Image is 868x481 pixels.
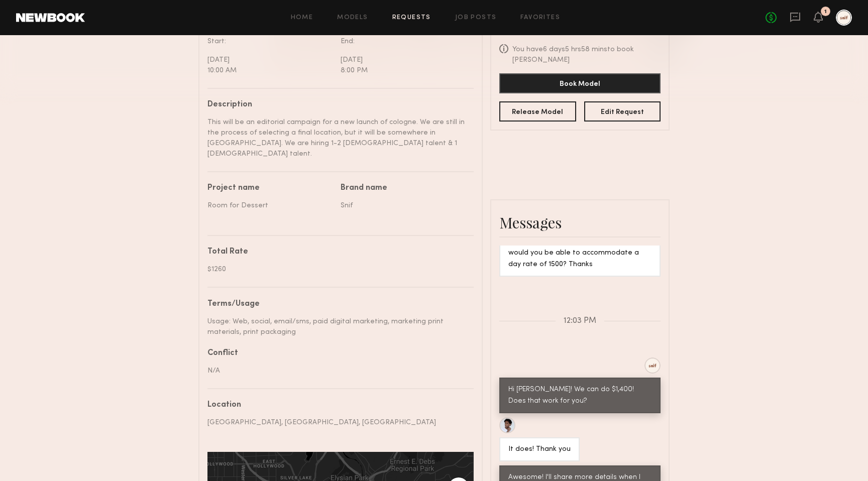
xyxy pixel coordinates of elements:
[499,73,661,93] button: Book Model
[508,384,652,407] div: Hi [PERSON_NAME]! We can do $1,400! Does that work for you?
[207,65,333,76] div: 10:00 AM
[341,55,466,65] div: [DATE]
[341,200,466,211] div: Snif
[499,212,661,232] div: Messages
[512,44,661,65] div: You have 6 days 5 hrs 58 mins to book [PERSON_NAME]
[584,101,661,122] button: Edit Request
[392,15,431,21] a: Requests
[207,264,466,275] div: $1260
[341,65,466,76] div: 8:00 PM
[207,349,466,357] div: Conflict
[564,317,596,325] span: 12:03 PM
[207,101,466,109] div: Description
[337,15,368,21] a: Models
[499,101,576,122] button: Release Model
[207,36,333,47] div: Start:
[207,248,466,256] div: Total Rate
[207,316,466,337] div: Usage: Web, social, email/sms, paid digital marketing, marketing print materials, print packaging
[207,184,333,192] div: Project name
[520,15,560,21] a: Favorites
[341,36,466,47] div: End:
[207,401,466,409] div: Location
[455,15,497,21] a: Job Posts
[207,300,466,308] div: Terms/Usage
[207,55,333,65] div: [DATE]
[508,225,652,271] div: Hey guys thank you for the option request. I saw that the rate was 1250 would you be able to acco...
[207,417,466,428] div: [GEOGRAPHIC_DATA], [GEOGRAPHIC_DATA], [GEOGRAPHIC_DATA]
[207,117,466,159] div: This will be an editorial campaign for a new launch of cologne. We are still in the process of se...
[291,15,313,21] a: Home
[207,366,466,376] div: N/A
[824,9,827,15] div: 1
[341,184,466,192] div: Brand name
[207,200,333,211] div: Room for Dessert
[508,444,571,455] div: It does! Thank you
